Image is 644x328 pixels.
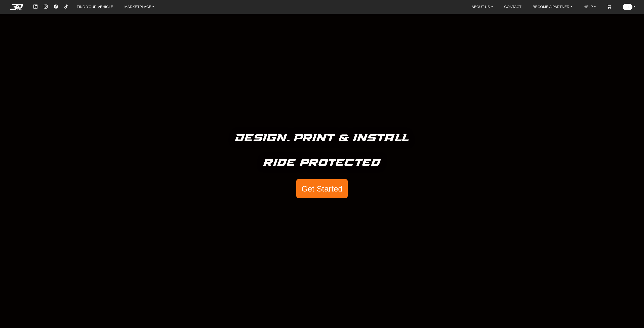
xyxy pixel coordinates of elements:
[470,3,495,11] a: ABOUT US
[75,3,115,11] a: FIND YOUR VEHICLE
[263,155,381,171] h5: Ride Protected
[582,3,598,11] a: HELP
[296,179,348,198] button: Get Started
[531,3,574,11] a: BECOME A PARTNER
[235,130,409,147] h5: Design. Print & Install
[123,3,156,11] a: MARKETPLACE
[502,3,523,11] a: CONTACT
